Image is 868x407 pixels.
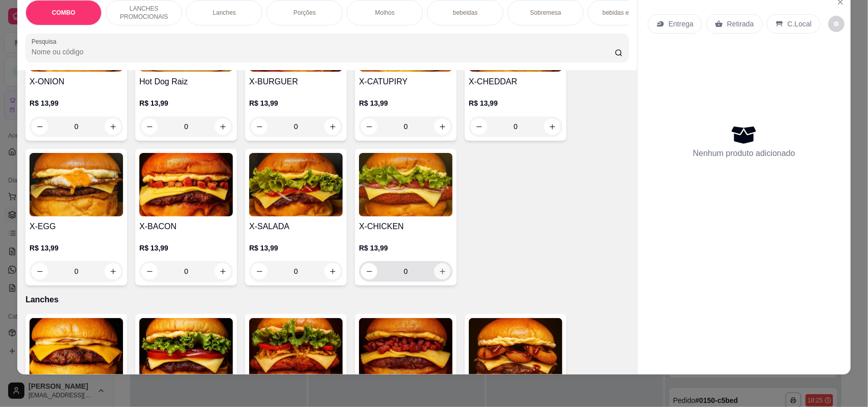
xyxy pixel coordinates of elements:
h4: X-ONION [29,76,123,88]
p: Porções [293,9,316,17]
p: bebidas em geral [603,9,649,17]
p: Retirada [727,19,754,29]
img: product-image [29,318,123,382]
p: Nenhum produto adicionado [693,147,795,160]
p: Sobremesa [530,9,561,17]
p: R$ 13,99 [139,243,233,253]
label: Pesquisa [32,37,60,46]
p: R$ 13,99 [359,243,453,253]
img: product-image [139,153,233,216]
button: decrease-product-quantity [251,263,267,279]
p: R$ 13,99 [29,243,123,253]
h4: Hot Dog Raiz [139,76,233,88]
h4: X-EGG [29,221,123,233]
h4: X-SALADA [249,221,343,233]
p: R$ 13,99 [469,98,562,108]
button: increase-product-quantity [324,118,341,135]
h4: X-BURGUER [249,76,343,88]
p: R$ 13,99 [139,98,233,108]
p: R$ 13,99 [249,98,343,108]
input: Pesquisa [32,47,615,57]
button: increase-product-quantity [544,118,560,135]
button: increase-product-quantity [105,118,121,135]
button: increase-product-quantity [434,263,451,279]
p: R$ 13,99 [249,243,343,253]
button: decrease-product-quantity [471,118,487,135]
img: product-image [359,153,453,216]
button: increase-product-quantity [215,263,231,279]
button: decrease-product-quantity [361,118,377,135]
h4: X-CATUPIRY [359,76,453,88]
p: R$ 13,99 [359,98,453,108]
button: decrease-product-quantity [828,16,845,32]
img: product-image [139,318,233,382]
button: increase-product-quantity [105,263,121,279]
button: increase-product-quantity [434,118,451,135]
p: LANCHES PROMOCIONAIS [114,5,173,21]
p: Lanches [25,294,629,306]
img: product-image [469,318,562,382]
button: decrease-product-quantity [32,118,48,135]
button: decrease-product-quantity [251,118,267,135]
p: bebeidas [453,9,478,17]
h4: X-CHICKEN [359,221,453,233]
p: R$ 13,99 [29,98,123,108]
p: Lanches [213,9,235,17]
p: C.Local [788,19,812,29]
button: decrease-product-quantity [361,263,377,279]
button: increase-product-quantity [324,263,341,279]
h4: X-CHEDDAR [469,76,562,88]
button: decrease-product-quantity [141,263,158,279]
img: product-image [249,318,343,382]
h4: X-BACON [139,221,233,233]
p: Molhos [375,9,395,17]
p: Entrega [669,19,694,29]
img: product-image [359,318,453,382]
img: product-image [249,153,343,216]
p: COMBO [52,9,75,17]
button: decrease-product-quantity [32,263,48,279]
img: product-image [29,153,123,216]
